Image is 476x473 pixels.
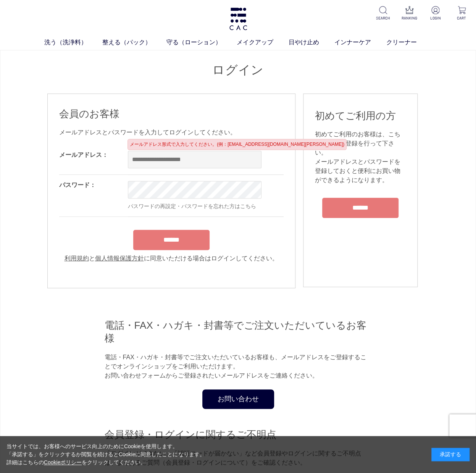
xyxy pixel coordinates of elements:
[431,448,470,461] div: 承諾する
[401,6,418,21] a: RANKING
[386,38,432,47] a: クリーナー
[59,128,284,137] div: メールアドレスとパスワードを入力してログインしてください。
[228,8,248,30] img: logo
[315,110,396,121] span: 初めてご利用の方
[65,255,89,262] a: 利用規約
[427,15,444,21] p: LOGIN
[47,62,429,78] h1: ログイン
[202,389,274,409] a: お問い合わせ
[59,152,108,158] label: メールアドレス：
[102,38,166,47] a: 整える（パック）
[105,319,372,345] h2: 電話・FAX・ハガキ・封書等でご注文いただいているお客様
[401,15,418,21] p: RANKING
[453,15,470,21] p: CART
[427,6,444,21] a: LOGIN
[315,130,406,185] div: 初めてご利用のお客様は、こちらから会員登録を行って下さい。 メールアドレスとパスワードを登録しておくと便利にお買い物ができるようになります。
[44,38,102,47] a: 洗う（洗浄料）
[59,254,284,263] div: と に同意いただける場合はログインしてください。
[453,6,470,21] a: CART
[44,459,82,465] a: Cookieポリシー
[105,428,372,441] h2: 会員登録・ログインに関するご不明点
[95,255,144,262] a: 個人情報保護方針
[166,38,237,47] a: 守る（ローション）
[105,353,372,380] p: 電話・FAX・ハガキ・封書等でご注文いただいているお客様も、メールアドレスをご登録することでオンラインショップをご利用いただけます。 お問い合わせフォームからご登録されたいメールアドレスをご連絡...
[6,442,205,467] div: 当サイトでは、お客様へのサービス向上のためにCookieを使用します。 「承諾する」をクリックするか閲覧を続けるとCookieに同意したことになります。 詳細はこちらの をクリックしてください。
[334,38,386,47] a: インナーケア
[375,6,392,21] a: SEARCH
[375,15,392,21] p: SEARCH
[237,38,289,47] a: メイクアップ
[59,182,96,188] label: パスワード：
[127,139,347,150] div: メールアドレス形式で入力してください。(例：[EMAIL_ADDRESS][DOMAIN_NAME][PERSON_NAME])
[59,108,119,119] span: 会員のお客様
[289,38,334,47] a: 日やけ止め
[128,203,256,209] a: パスワードの再設定・パスワードを忘れた方はこちら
